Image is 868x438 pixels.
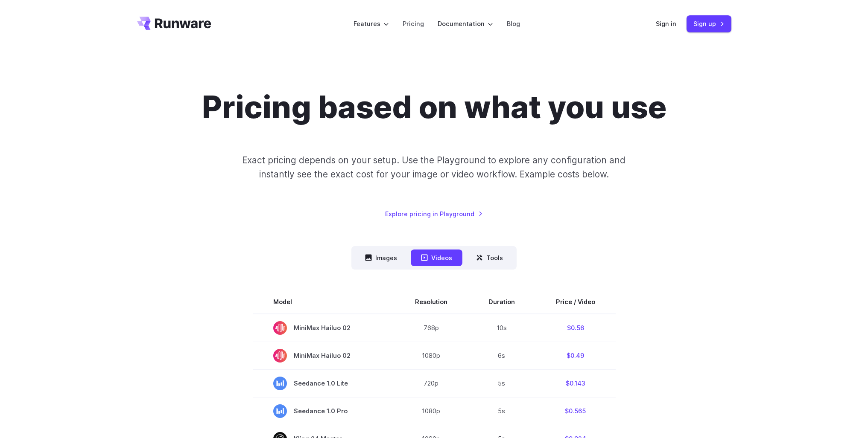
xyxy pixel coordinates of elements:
td: $0.49 [535,342,616,369]
label: Features [354,19,389,29]
span: MiniMax Hailuo 02 [273,349,374,363]
th: Duration [468,290,535,314]
span: Seedance 1.0 Lite [273,377,374,390]
h1: Pricing based on what you use [202,89,666,126]
th: Resolution [395,290,468,314]
td: 720p [395,369,468,397]
a: Blog [507,19,520,29]
button: Videos [411,249,462,266]
td: $0.56 [535,314,616,342]
td: 5s [468,397,535,425]
button: Tools [466,249,513,266]
a: Pricing [403,19,424,29]
a: Sign up [687,15,731,32]
button: Images [355,249,407,266]
td: $0.565 [535,397,616,425]
td: 768p [395,314,468,342]
a: Go to / [137,17,211,30]
th: Price / Video [535,290,616,314]
td: 1080p [395,342,468,369]
td: 5s [468,369,535,397]
td: 1080p [395,397,468,425]
span: Seedance 1.0 Pro [273,404,374,418]
span: MiniMax Hailuo 02 [273,321,374,335]
p: Exact pricing depends on your setup. Use the Playground to explore any configuration and instantl... [226,153,642,182]
td: 6s [468,342,535,369]
a: Sign in [656,19,676,29]
a: Explore pricing in Playground [385,209,483,219]
label: Documentation [438,19,493,29]
td: $0.143 [535,369,616,397]
th: Model [253,290,395,314]
td: 10s [468,314,535,342]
